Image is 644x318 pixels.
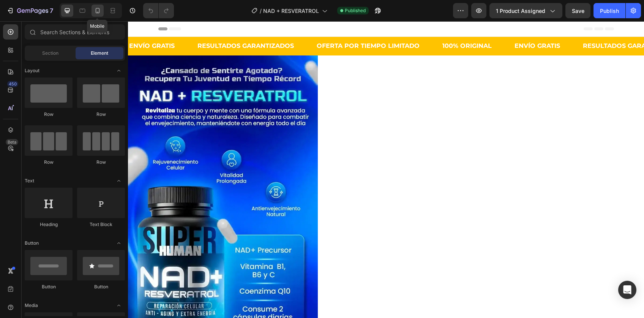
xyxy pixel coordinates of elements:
div: Button [25,283,73,290]
span: Published [345,7,366,14]
span: Toggle open [113,237,125,249]
span: / [260,7,262,15]
span: Save [572,8,584,14]
button: 7 [3,3,57,18]
span: Text [25,177,34,184]
span: Toggle open [113,299,125,312]
div: Beta [6,139,18,145]
div: Row [77,111,125,118]
span: Layout [25,67,39,74]
div: Button [77,283,125,290]
div: Heading [25,221,73,228]
button: 1 product assigned [489,3,562,18]
span: NAD + RESVERATROL [263,7,319,15]
div: Undo/Redo [143,3,174,18]
span: Section [42,50,58,57]
div: Publish [600,7,619,15]
span: Toggle open [113,65,125,77]
p: RESULTADOS GARANTIZADOS [455,19,551,30]
button: Publish [593,3,625,18]
span: Button [25,240,39,247]
span: Toggle open [113,175,125,187]
div: 450 [7,81,18,87]
div: Text Block [77,221,125,228]
button: Save [565,3,590,18]
span: Media [25,302,38,309]
div: Row [77,159,125,166]
span: Element [91,50,108,57]
iframe: Design area [128,21,644,318]
div: Row [25,111,73,118]
span: 1 product assigned [496,7,545,15]
div: Row [25,159,73,166]
div: Open Intercom Messenger [618,281,636,299]
input: Search Sections & Elements [25,24,125,40]
p: 7 [50,6,53,15]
